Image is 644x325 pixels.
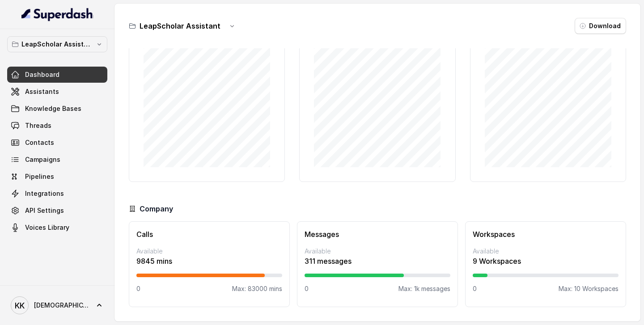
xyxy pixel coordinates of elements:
button: Download [575,18,626,34]
img: light.svg [21,7,93,21]
p: 311 messages [305,256,450,266]
span: [DEMOGRAPHIC_DATA] [34,301,89,310]
p: Available [473,247,619,256]
button: LeapScholar Assistant [7,36,107,52]
span: Integrations [25,189,64,198]
span: Threads [25,121,51,130]
span: Voices Library [25,223,69,232]
span: Contacts [25,138,54,147]
a: Assistants [7,84,107,100]
span: API Settings [25,206,64,215]
p: Max: 10 Workspaces [559,284,619,293]
a: Dashboard [7,67,107,83]
a: Knowledge Bases [7,101,107,117]
span: Assistants [25,87,59,96]
h3: Workspaces [473,229,619,240]
a: Voices Library [7,219,107,236]
p: 0 [473,284,477,293]
text: KK [15,301,25,310]
p: 0 [305,284,309,293]
a: API Settings [7,203,107,219]
p: 9 Workspaces [473,256,619,266]
p: Max: 1k messages [398,284,450,293]
h3: Messages [305,229,450,240]
a: Contacts [7,135,107,151]
h3: LeapScholar Assistant [140,21,220,31]
p: Available [305,247,450,256]
h3: Company [140,203,173,214]
p: 0 [136,284,140,293]
p: Available [136,247,282,256]
span: Dashboard [25,70,59,79]
h3: Calls [136,229,282,240]
span: Pipelines [25,172,54,181]
span: Knowledge Bases [25,104,81,113]
a: Integrations [7,186,107,202]
a: Threads [7,118,107,134]
a: Pipelines [7,169,107,185]
span: Campaigns [25,155,60,164]
a: Campaigns [7,152,107,168]
p: LeapScholar Assistant [21,39,93,50]
a: [DEMOGRAPHIC_DATA] [7,293,107,318]
p: 9845 mins [136,256,282,266]
p: Max: 83000 mins [232,284,282,293]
